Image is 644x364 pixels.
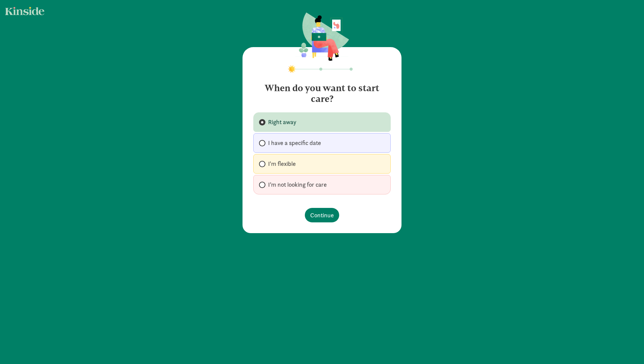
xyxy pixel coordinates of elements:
[268,118,296,126] span: Right away
[268,160,296,168] span: I'm flexible
[310,211,334,220] span: Continue
[305,208,339,222] button: Continue
[268,181,327,189] span: I’m not looking for care
[268,139,321,147] span: I have a specific date
[253,77,391,104] h4: When do you want to start care?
